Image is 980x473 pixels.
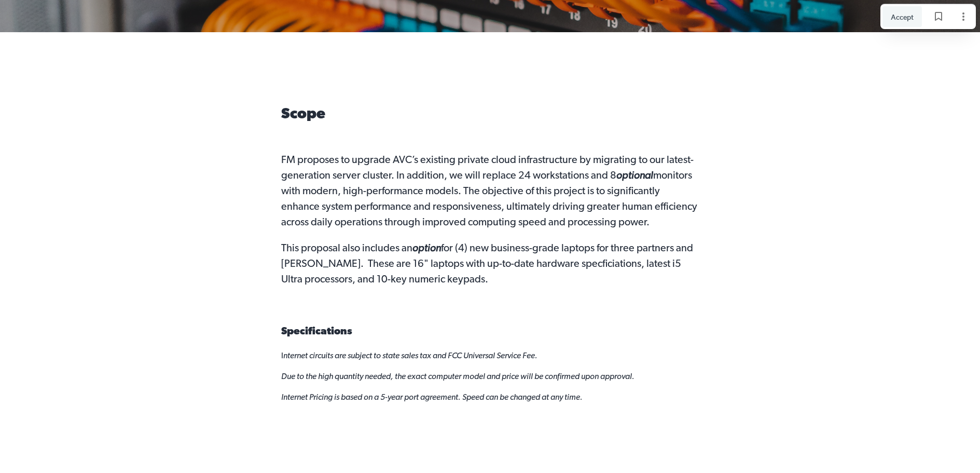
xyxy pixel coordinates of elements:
span: nternet circuits are subject to state sales tax and FCC Universal Service Fee. [283,352,537,360]
span: Accept [891,11,914,22]
span: Scope [281,107,325,122]
p: FM proposes to upgrade AVC’s existing private cloud infrastructure by migrating to our latest-gen... [281,153,699,241]
span: optional [616,171,653,181]
p: This proposal also includes an for (4) new business-grade laptops for three partners and [PERSON_... [281,241,699,298]
span: Due to the high quantity needed, the exact computer model and price will be confirmed upon approval. [281,373,634,381]
button: Page options [953,6,974,27]
button: Accept [882,6,922,27]
p: I [281,350,699,371]
span: Internet Pricing is based on a 5-year port agreement. Speed can be changed at any time. [281,394,583,402]
span: option [412,244,441,254]
span: Specifications [281,327,352,337]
